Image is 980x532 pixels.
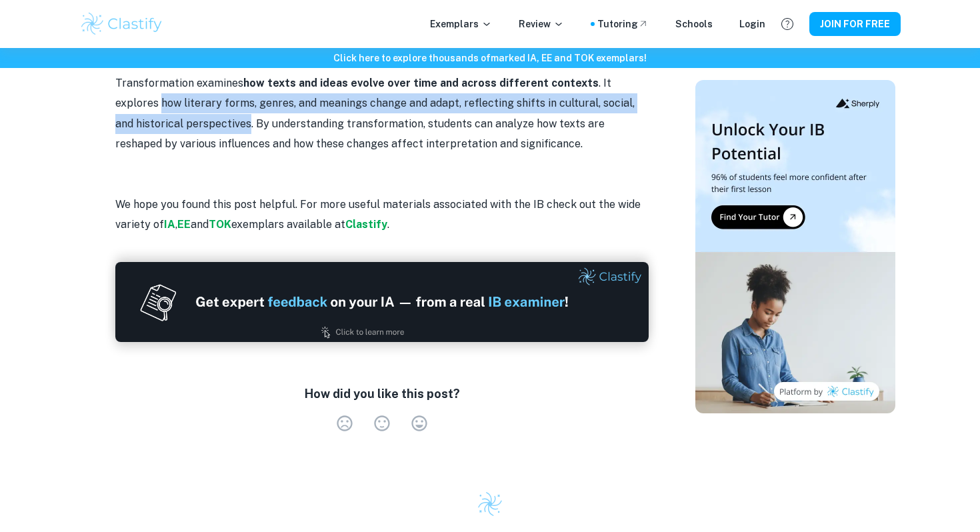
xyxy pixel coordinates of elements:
a: EE [177,218,191,231]
img: Clastify logo [79,11,164,37]
button: Help and Feedback [776,13,799,35]
strong: how texts and ideas evolve over time and across different contexts [243,77,599,89]
img: Ad [115,262,649,342]
h6: Click here to explore thousands of marked IA, EE and TOK exemplars ! [3,51,977,65]
img: Clastify logo [477,491,503,517]
a: IA [164,218,175,231]
a: Login [739,17,765,31]
p: We hope you found this post helpful. For more useful materials associated with the IB check out t... [115,195,649,235]
img: Thumbnail [695,80,895,413]
a: Clastify [345,218,387,231]
p: Transformation examines . It explores how literary forms, genres, and meanings change and adapt, ... [115,73,649,155]
p: Review [519,17,564,31]
a: Tutoring [597,17,649,31]
a: Schools [675,17,713,31]
button: JOIN FOR FREE [809,12,901,36]
a: TOK [209,218,231,231]
h6: How did you like this post? [305,385,460,403]
p: Exemplars [430,17,492,31]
